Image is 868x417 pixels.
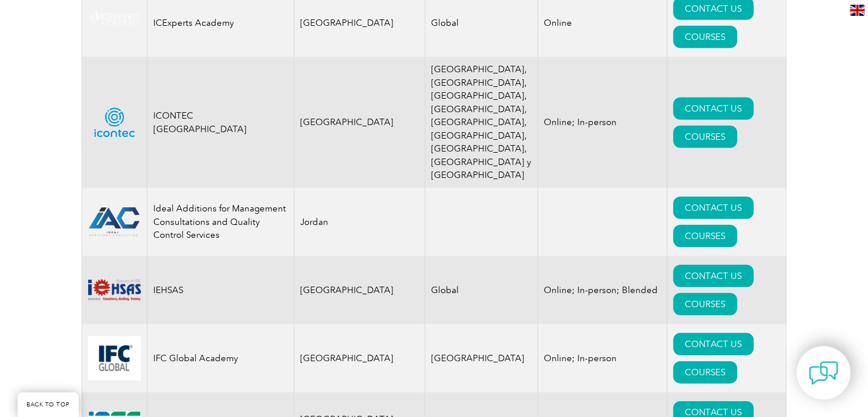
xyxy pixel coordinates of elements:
td: Online; In-person; Blended [537,256,667,324]
td: Global [425,256,537,324]
td: Ideal Additions for Management Consultations and Quality Control Services [147,188,294,256]
img: d1ae17d9-8e6d-ee11-9ae6-000d3ae1a86f-logo.png [88,275,141,304]
img: 2bff5172-5738-eb11-a813-000d3a79722d-logo.png [88,9,141,38]
a: BACK TO TOP [18,392,79,417]
img: 272251ff-6c35-eb11-a813-000d3a79722d-logo.jpg [88,336,141,380]
a: COURSES [673,26,737,48]
td: ICONTEC [GEOGRAPHIC_DATA] [147,57,294,188]
td: IEHSAS [147,256,294,324]
td: IFC Global Academy [147,324,294,392]
td: Online; In-person [537,57,667,188]
a: COURSES [673,361,737,384]
img: contact-chat.png [809,358,838,388]
a: CONTACT US [673,333,753,355]
td: [GEOGRAPHIC_DATA] [425,324,537,392]
td: [GEOGRAPHIC_DATA], [GEOGRAPHIC_DATA], [GEOGRAPHIC_DATA], [GEOGRAPHIC_DATA], [GEOGRAPHIC_DATA], [G... [425,57,537,188]
td: [GEOGRAPHIC_DATA] [294,57,425,188]
img: 5b8de961-c2d1-ee11-9079-00224893a058-logo.png [88,102,141,144]
a: COURSES [673,293,737,315]
a: CONTACT US [673,97,753,120]
img: en [850,5,864,16]
img: 7a07f6e2-58b0-ef11-b8e8-7c1e522b2592-logo.png [88,206,141,238]
a: COURSES [673,225,737,247]
a: CONTACT US [673,265,753,287]
a: COURSES [673,126,737,148]
td: [GEOGRAPHIC_DATA] [294,256,425,324]
td: Jordan [294,188,425,256]
td: [GEOGRAPHIC_DATA] [294,324,425,392]
a: CONTACT US [673,197,753,219]
td: Online; In-person [537,324,667,392]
